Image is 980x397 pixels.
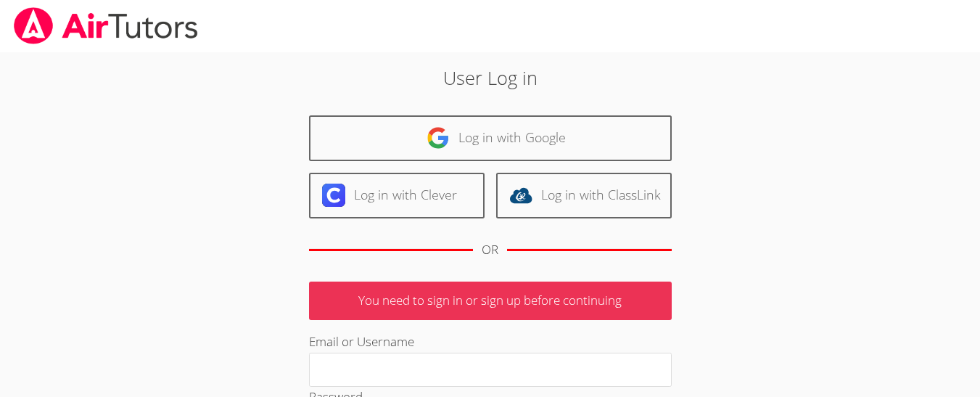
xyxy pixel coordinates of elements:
div: OR [482,240,498,261]
a: Log in with Clever [309,173,485,218]
a: Log in with ClassLink [496,173,672,218]
a: Log in with Google [309,115,672,161]
img: clever-logo-6eab21bc6e7a338710f1a6ff85c0baf02591cd810cc4098c63d3a4b26e2feb20.svg [322,184,345,207]
label: Email or Username [309,333,414,350]
img: google-logo-50288ca7cdecda66e5e0955fdab243c47b7ad437acaf1139b6f446037453330a.svg [427,126,450,150]
img: classlink-logo-d6bb404cc1216ec64c9a2012d9dc4662098be43eaf13dc465df04b49fa7ab582.svg [509,184,532,207]
img: airtutors_banner-c4298cdbf04f3fff15de1276eac7730deb9818008684d7c2e4769d2f7ddbe033.png [12,7,199,44]
h2: User Log in [226,64,755,91]
p: You need to sign in or sign up before continuing [309,282,672,320]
